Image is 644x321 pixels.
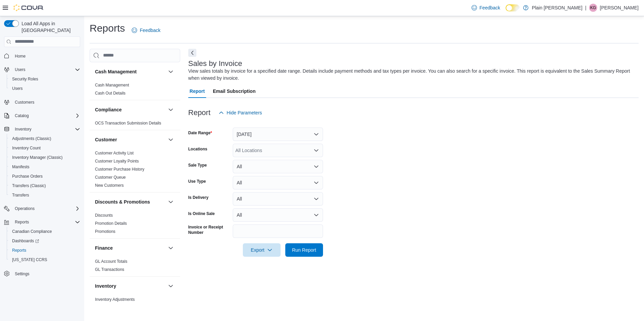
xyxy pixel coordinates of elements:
a: GL Account Totals [95,259,127,264]
span: Purchase Orders [9,172,80,180]
a: Inventory Adjustments [95,297,135,302]
button: Cash Management [167,68,175,76]
h3: Sales by Invoice [188,60,242,68]
label: Locations [188,146,207,152]
span: Purchase Orders [12,174,43,179]
span: Inventory Count [9,144,80,152]
a: Purchase Orders [9,172,45,180]
span: Users [12,86,23,91]
a: Feedback [129,24,163,37]
button: Customer [95,136,165,143]
button: Reports [1,217,83,227]
button: Purchase Orders [7,172,83,181]
span: Catalog [12,112,80,120]
span: Users [9,84,80,93]
span: New Customers [95,183,124,188]
label: Sale Type [188,163,207,168]
span: Operations [12,205,80,213]
p: Plain [PERSON_NAME] [532,4,582,12]
button: Home [1,51,83,61]
span: Email Subscription [213,84,256,98]
span: Reports [12,218,80,226]
span: Transfers (Classic) [9,182,80,190]
span: Promotion Details [95,221,127,226]
button: Next [188,49,196,57]
button: Users [7,84,83,93]
span: Reports [15,219,29,225]
span: Customer Queue [95,175,126,180]
div: Discounts & Promotions [90,211,180,238]
a: Canadian Compliance [9,227,55,236]
a: Customer Purchase History [95,167,144,172]
span: Settings [15,271,29,277]
a: Discounts [95,213,113,218]
div: Compliance [90,119,180,130]
button: Inventory Count [7,143,83,153]
button: Settings [1,269,83,278]
a: Settings [12,270,32,278]
h3: Cash Management [95,68,137,75]
button: Inventory [167,282,175,290]
button: All [233,176,323,189]
span: Manifests [12,164,29,170]
span: Adjustments (Classic) [9,135,80,143]
span: Run Report [292,247,316,253]
button: All [233,160,323,173]
a: Inventory Count [9,144,43,152]
button: Compliance [95,106,165,113]
span: [US_STATE] CCRS [12,257,47,262]
h3: Compliance [95,106,122,113]
span: Catalog [15,113,29,118]
a: Home [12,52,28,60]
button: Transfers (Classic) [7,181,83,190]
span: Washington CCRS [9,256,80,264]
h3: Discounts & Promotions [95,199,150,205]
span: Security Roles [12,76,38,82]
a: Manifests [9,163,32,171]
button: Operations [1,204,83,213]
span: Promotions [95,229,116,234]
label: Is Online Sale [188,211,215,216]
span: Inventory Adjustments [95,297,135,302]
a: Feedback [469,1,503,14]
a: Transfers (Classic) [9,182,49,190]
a: Customer Queue [95,175,126,180]
a: Customer Activity List [95,151,134,155]
span: Home [15,53,26,59]
h1: Reports [90,22,125,35]
span: Canadian Compliance [9,227,80,236]
button: Discounts & Promotions [95,199,165,205]
button: Manifests [7,162,83,172]
button: Adjustments (Classic) [7,134,83,143]
button: Security Roles [7,74,83,84]
div: Cash Management [90,81,180,100]
span: Dashboards [12,238,39,244]
span: Discounts [95,213,113,218]
a: Adjustments (Classic) [9,135,54,143]
span: Inventory [12,125,80,133]
button: Reports [12,218,32,226]
label: Date Range [188,130,212,136]
button: [DATE] [233,128,323,141]
span: Customer Loyalty Points [95,158,139,164]
input: Dark Mode [506,4,520,11]
button: Cash Management [95,68,165,75]
span: Load All Apps in [GEOGRAPHIC_DATA] [19,20,80,34]
span: Inventory Count [12,145,41,151]
span: Transfers [12,192,29,198]
button: Catalog [1,111,83,120]
a: [US_STATE] CCRS [9,256,50,264]
a: Users [9,84,25,93]
span: Users [15,67,25,72]
span: Operations [15,206,35,211]
h3: Inventory [95,283,116,289]
a: Dashboards [9,237,42,245]
label: Use Type [188,179,206,184]
span: Feedback [140,27,160,34]
button: Catalog [12,112,31,120]
button: [US_STATE] CCRS [7,255,83,264]
button: Open list of options [314,148,319,153]
div: Finance [90,257,180,276]
button: Finance [167,244,175,252]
